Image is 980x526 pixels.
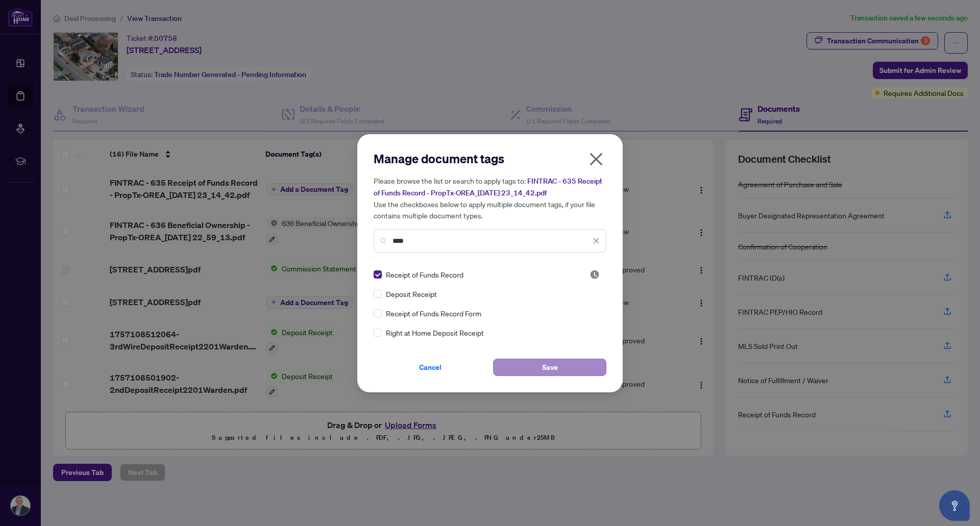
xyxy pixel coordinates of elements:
[419,359,442,375] span: Cancel
[374,175,606,221] h5: Please browse the list or search to apply tags to: Use the checkboxes below to apply multiple doc...
[386,308,481,319] span: Receipt of Funds Record Form
[374,177,602,197] span: FINTRAC - 635 Receipt of Funds Record - PropTx-OREA_[DATE] 23_14_42.pdf
[939,490,970,521] button: Open asap
[590,269,600,280] span: Pending Review
[386,327,484,338] span: Right at Home Deposit Receipt
[374,359,487,376] button: Cancel
[590,269,600,280] img: status
[386,269,463,280] span: Receipt of Funds Record
[593,237,600,244] span: close
[588,151,604,167] span: close
[374,151,606,167] h2: Manage document tags
[386,288,437,299] span: Deposit Receipt
[493,359,606,376] button: Save
[542,359,558,375] span: Save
